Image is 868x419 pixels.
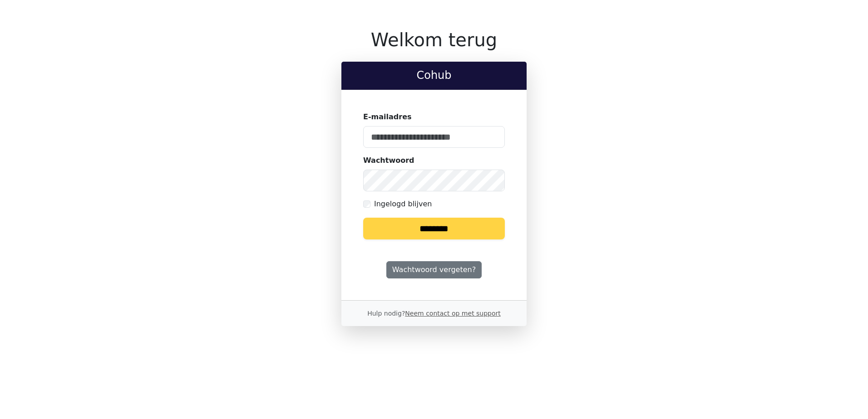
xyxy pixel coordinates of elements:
label: E-mailadres [363,112,412,122]
a: Neem contact op met support [405,310,500,317]
h2: Cohub [349,69,519,82]
label: Wachtwoord [363,155,414,166]
a: Wachtwoord vergeten? [386,261,482,278]
h1: Welkom terug [341,29,527,51]
label: Ingelogd blijven [374,199,432,209]
small: Hulp nodig? [367,310,501,317]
